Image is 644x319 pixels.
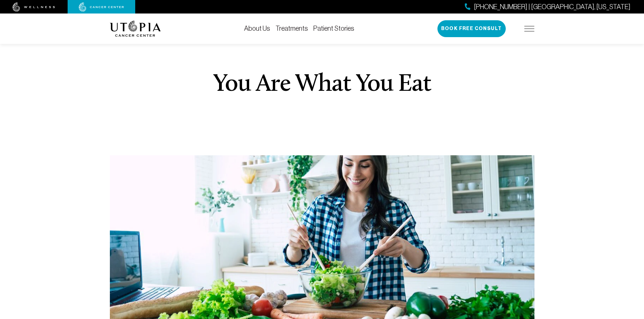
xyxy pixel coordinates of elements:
a: About Us [244,25,270,32]
span: [PHONE_NUMBER] | [GEOGRAPHIC_DATA], [US_STATE] [474,2,630,12]
img: cancer center [79,2,124,12]
a: Patient Stories [313,25,354,32]
button: Book Free Consult [437,20,506,37]
a: [PHONE_NUMBER] | [GEOGRAPHIC_DATA], [US_STATE] [465,2,630,12]
img: logo [110,21,161,37]
img: icon-hamburger [524,26,534,31]
img: wellness [13,2,55,12]
a: Treatments [276,25,308,32]
h1: You Are What You Eat [213,73,431,97]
